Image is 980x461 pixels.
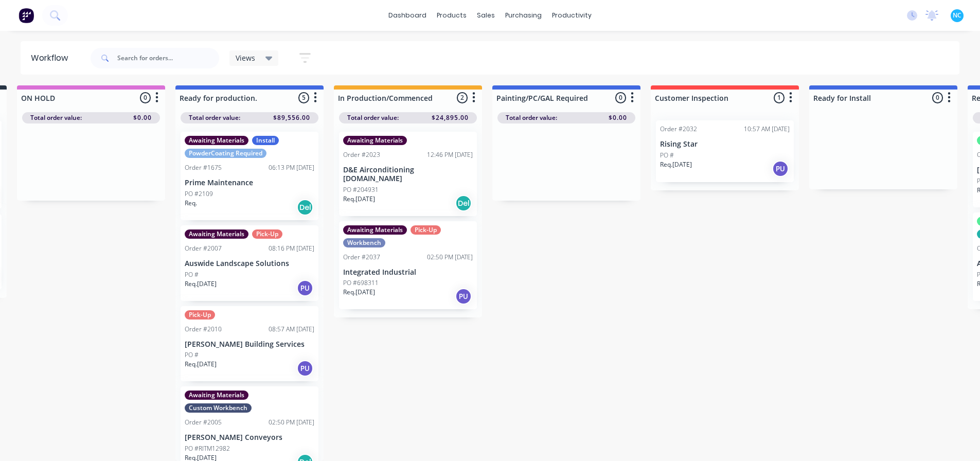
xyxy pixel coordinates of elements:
[455,288,472,305] div: PU
[343,278,379,288] p: PO #698311
[19,8,34,23] img: Factory
[185,259,314,268] p: Auswide Landscape Solutions
[185,136,248,145] div: Awaiting Materials
[181,132,318,220] div: Awaiting MaterialsInstallPowderCoating RequiredOrder #167506:13 PM [DATE]Prime MaintenancePO #210...
[185,244,222,253] div: Order #2007
[660,140,790,149] p: Rising Star
[133,113,152,122] span: $0.00
[117,48,219,68] input: Search for orders...
[506,113,557,122] span: Total order value:
[343,150,380,159] div: Order #2023
[343,268,473,277] p: Integrated Industrial
[609,113,627,122] span: $0.00
[185,163,222,172] div: Order #1675
[31,52,73,64] div: Workflow
[185,199,197,208] p: Req.
[744,125,790,134] div: 10:57 AM [DATE]
[269,244,314,253] div: 08:16 PM [DATE]
[185,179,314,187] p: Prime Maintenance
[185,189,213,199] p: PO #2109
[185,340,314,349] p: [PERSON_NAME] Building Services
[472,8,500,23] div: sales
[383,8,432,23] a: dashboard
[269,163,314,172] div: 06:13 PM [DATE]
[455,195,472,211] div: Del
[269,418,314,427] div: 02:50 PM [DATE]
[185,325,222,334] div: Order #2010
[181,306,318,382] div: Pick-UpOrder #201008:57 AM [DATE][PERSON_NAME] Building ServicesPO #Req.[DATE]PU
[185,310,215,320] div: Pick-Up
[660,125,697,134] div: Order #2032
[427,150,473,159] div: 12:46 PM [DATE]
[411,225,441,235] div: Pick-Up
[953,11,961,20] span: NC
[432,8,472,23] div: products
[297,280,313,296] div: PU
[427,253,473,262] div: 02:50 PM [DATE]
[297,199,313,216] div: Del
[343,136,407,145] div: Awaiting Materials
[273,113,310,122] span: $89,556.00
[343,288,375,297] p: Req. [DATE]
[500,8,547,23] div: purchasing
[656,120,794,182] div: Order #203210:57 AM [DATE]Rising StarPO #Req.[DATE]PU
[185,444,230,453] p: PO #RITM12982
[297,360,313,377] div: PU
[185,433,314,442] p: [PERSON_NAME] Conveyors
[432,113,469,122] span: $24,895.00
[343,166,473,183] p: D&E Airconditioning [DOMAIN_NAME]
[185,350,199,360] p: PO #
[189,113,240,122] span: Total order value:
[185,418,222,427] div: Order #2005
[772,161,789,177] div: PU
[252,136,279,145] div: Install
[185,270,199,279] p: PO #
[185,149,266,158] div: PowderCoating Required
[339,132,477,216] div: Awaiting MaterialsOrder #202312:46 PM [DATE]D&E Airconditioning [DOMAIN_NAME]PO #204931Req.[DATE]Del
[269,325,314,334] div: 08:57 AM [DATE]
[185,403,252,413] div: Custom Workbench
[660,151,674,160] p: PO #
[343,194,375,204] p: Req. [DATE]
[660,160,692,169] p: Req. [DATE]
[343,185,379,194] p: PO #204931
[343,238,385,247] div: Workbench
[252,229,282,239] div: Pick-Up
[185,229,248,239] div: Awaiting Materials
[181,225,318,301] div: Awaiting MaterialsPick-UpOrder #200708:16 PM [DATE]Auswide Landscape SolutionsPO #Req.[DATE]PU
[185,360,217,369] p: Req. [DATE]
[30,113,82,122] span: Total order value:
[547,8,597,23] div: productivity
[343,253,380,262] div: Order #2037
[185,279,217,289] p: Req. [DATE]
[339,221,477,310] div: Awaiting MaterialsPick-UpWorkbenchOrder #203702:50 PM [DATE]Integrated IndustrialPO #698311Req.[D...
[236,52,255,63] span: Views
[343,225,407,235] div: Awaiting Materials
[185,391,248,400] div: Awaiting Materials
[347,113,399,122] span: Total order value:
